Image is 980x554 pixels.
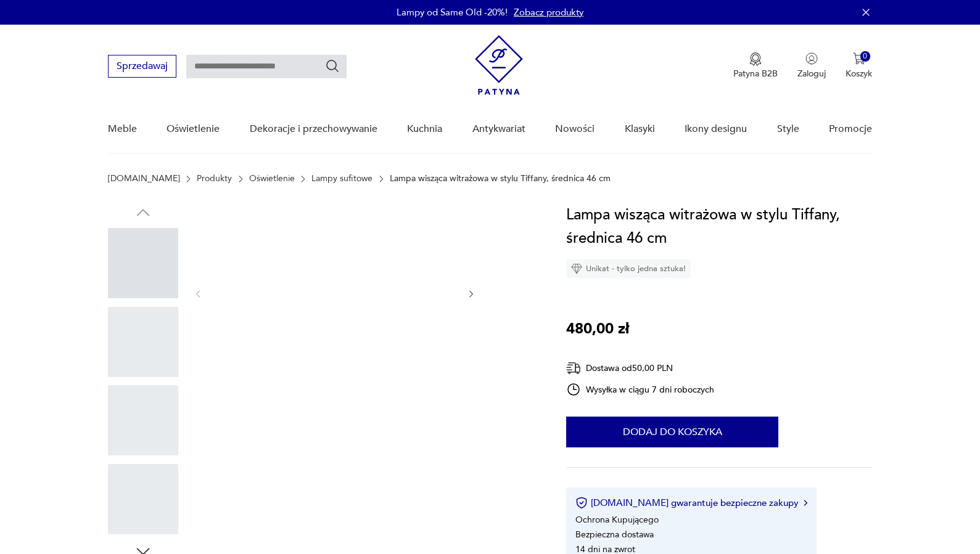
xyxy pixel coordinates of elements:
[860,51,871,62] div: 0
[566,317,629,341] p: 480,00 zł
[733,52,778,79] a: Ikona medaluPatyna B2B
[108,105,137,153] a: Meble
[472,105,525,153] a: Antykwariat
[249,174,295,184] a: Oświetlenie
[566,203,872,250] h1: Lampa wisząca witrażowa w stylu Tiffany, średnica 46 cm
[625,105,655,153] a: Klasyki
[197,174,232,184] a: Produkty
[853,52,865,65] img: Ikona koszyka
[777,105,799,153] a: Style
[575,497,588,509] img: Ikona certyfikatu
[475,35,523,95] img: Patyna - sklep z meblami i dekoracjami vintage
[311,174,373,184] a: Lampy sufitowe
[108,174,180,184] a: [DOMAIN_NAME]
[805,52,818,65] img: Ikonka użytkownika
[407,105,442,153] a: Kuchnia
[797,68,826,79] p: Zaloguj
[733,52,778,79] button: Patyna B2B
[250,105,377,153] a: Dekoracje i przechowywanie
[566,417,778,447] button: Dodaj do koszyka
[829,105,872,153] a: Promocje
[216,203,454,383] img: Zdjęcie produktu Lampa wisząca witrażowa w stylu Tiffany, średnica 46 cm
[575,514,659,526] li: Ochrona Kupującego
[797,52,826,79] button: Zaloguj
[390,174,611,184] p: Lampa wisząca witrażowa w stylu Tiffany, średnica 46 cm
[555,105,595,153] a: Nowości
[566,361,714,376] div: Dostawa od 50,00 PLN
[167,105,220,153] a: Oświetlenie
[846,68,872,79] p: Koszyk
[733,68,778,79] p: Patyna B2B
[571,263,582,274] img: Ikona diamentu
[514,6,583,18] a: Zobacz produkty
[108,55,176,78] button: Sprzedawaj
[846,52,872,79] button: 0Koszyk
[804,500,807,506] img: Ikona strzałki w prawo
[397,6,508,18] p: Lampy od Same Old -20%!
[566,259,691,278] div: Unikat - tylko jedna sztuka!
[685,105,747,153] a: Ikony designu
[566,382,714,397] div: Wysyłka w ciągu 7 dni roboczych
[566,361,581,376] img: Ikona dostawy
[325,59,340,73] button: Szukaj
[749,52,762,66] img: Ikona medalu
[575,497,807,509] button: [DOMAIN_NAME] gwarantuje bezpieczne zakupy
[575,529,654,540] li: Bezpieczna dostawa
[108,63,176,71] a: Sprzedawaj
